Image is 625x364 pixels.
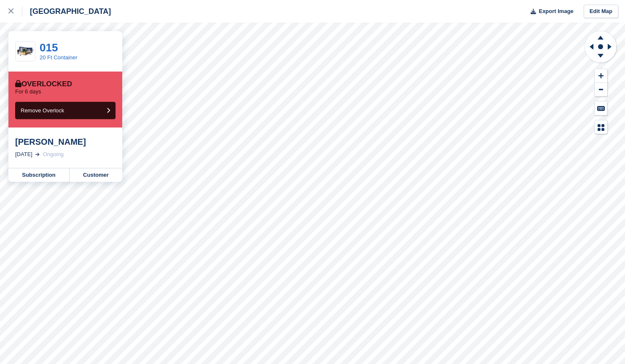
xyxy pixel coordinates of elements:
button: Remove Overlock [15,102,115,119]
div: [DATE] [15,150,32,159]
button: Export Image [526,5,574,19]
div: Ongoing [43,150,64,159]
button: Map Legend [595,120,607,134]
div: [PERSON_NAME] [15,137,115,147]
button: Keyboard Shortcuts [595,101,607,115]
div: Overlocked [15,80,72,88]
img: arrow-right-light-icn-cde0832a797a2874e46488d9cf13f60e5c3a73dbe684e267c42b8395dfbc2abf.svg [35,153,40,156]
img: 20-ft-container%20(34).jpg [16,44,35,59]
button: Zoom In [595,69,607,83]
a: Customer [70,168,122,182]
a: 015 [40,41,58,54]
button: Zoom Out [595,83,607,97]
span: Remove Overlock [21,107,64,114]
div: [GEOGRAPHIC_DATA] [22,6,111,16]
p: For 6 days [15,88,41,95]
a: 20 Ft Container [40,54,78,61]
a: Subscription [8,168,70,182]
span: Export Image [539,7,573,16]
a: Edit Map [584,5,618,19]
